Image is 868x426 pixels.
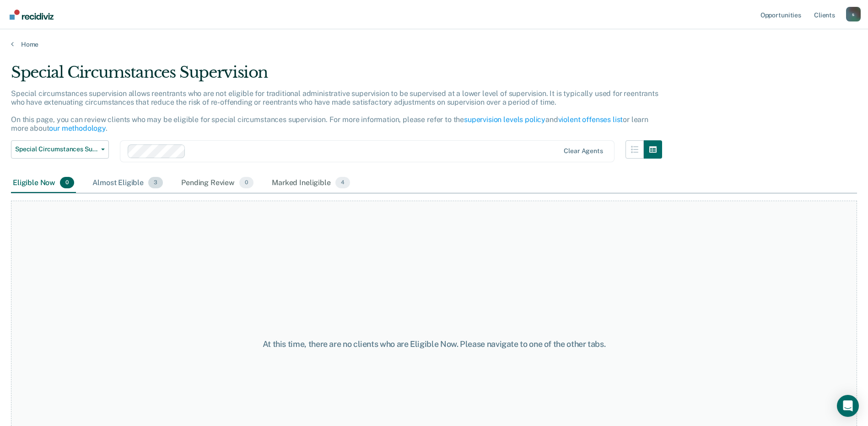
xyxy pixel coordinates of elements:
[60,177,74,189] span: 0
[10,10,54,20] img: Recidiviz
[564,147,603,155] div: Clear agents
[11,40,857,48] a: Home
[837,395,859,417] div: Open Intercom Messenger
[239,177,253,189] span: 0
[11,89,658,133] p: Special circumstances supervision allows reentrants who are not eligible for traditional administ...
[464,115,545,124] a: supervision levels policy
[91,173,165,193] div: Almost Eligible3
[223,339,646,349] div: At this time, there are no clients who are Eligible Now. Please navigate to one of the other tabs.
[11,173,76,193] div: Eligible Now0
[15,145,97,153] span: Special Circumstances Supervision
[11,140,109,159] button: Special Circumstances Supervision
[11,63,662,89] div: Special Circumstances Supervision
[558,115,623,124] a: violent offenses list
[49,124,106,133] a: our methodology
[846,7,861,21] button: Profile dropdown button
[335,177,350,189] span: 4
[270,173,352,193] div: Marked Ineligible4
[179,173,255,193] div: Pending Review0
[846,7,861,21] div: s
[148,177,163,189] span: 3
